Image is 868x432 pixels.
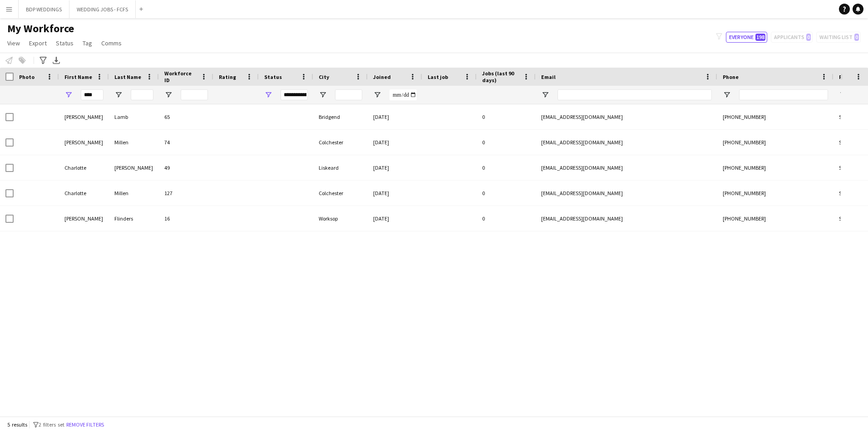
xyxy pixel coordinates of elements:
[7,22,74,35] span: My Workforce
[29,39,47,47] span: Export
[717,181,833,206] div: [PHONE_NUMBER]
[64,420,106,430] button: Remove filters
[159,130,213,155] div: 74
[726,32,767,43] button: Everyone198
[114,91,123,99] button: Open Filter Menu
[755,34,765,41] span: 198
[368,130,422,155] div: [DATE]
[51,55,62,66] app-action-btn: Export XLSX
[159,155,213,180] div: 49
[219,74,236,80] span: Rating
[59,104,109,129] div: [PERSON_NAME]
[19,0,69,18] button: BDP WEDDINGS
[59,155,109,180] div: Charlotte
[541,74,556,80] span: Email
[19,74,35,80] span: Photo
[335,89,362,100] input: City Filter Input
[536,130,717,155] div: [EMAIL_ADDRESS][DOMAIN_NAME]
[109,104,159,129] div: Lamb
[313,181,368,206] div: Colchester
[477,104,536,129] div: 0
[739,89,828,100] input: Phone Filter Input
[38,55,49,66] app-action-btn: Advanced filters
[536,155,717,180] div: [EMAIL_ADDRESS][DOMAIN_NAME]
[264,74,282,80] span: Status
[482,70,519,83] span: Jobs (last 90 days)
[56,39,74,47] span: Status
[723,74,739,80] span: Phone
[101,39,122,47] span: Comms
[313,155,368,180] div: Liskeard
[109,206,159,231] div: Flinders
[264,91,272,99] button: Open Filter Menu
[313,104,368,129] div: Bridgend
[557,89,712,100] input: Email Filter Input
[159,181,213,206] div: 127
[59,181,109,206] div: Charlotte
[368,206,422,231] div: [DATE]
[368,181,422,206] div: [DATE]
[64,74,92,80] span: First Name
[477,155,536,180] div: 0
[368,155,422,180] div: [DATE]
[164,91,173,99] button: Open Filter Menu
[373,74,391,80] span: Joined
[81,89,104,100] input: First Name Filter Input
[114,74,141,80] span: Last Name
[59,130,109,155] div: [PERSON_NAME]
[52,37,77,49] a: Status
[313,206,368,231] div: Worksop
[159,104,213,129] div: 65
[390,89,417,100] input: Joined Filter Input
[109,130,159,155] div: Millen
[723,91,731,99] button: Open Filter Menu
[717,206,833,231] div: [PHONE_NUMBER]
[541,91,549,99] button: Open Filter Menu
[25,37,50,49] a: Export
[79,37,96,49] a: Tag
[83,39,92,47] span: Tag
[159,206,213,231] div: 16
[7,39,20,47] span: View
[477,181,536,206] div: 0
[536,181,717,206] div: [EMAIL_ADDRESS][DOMAIN_NAME]
[109,181,159,206] div: Millen
[717,130,833,155] div: [PHONE_NUMBER]
[839,91,847,99] button: Open Filter Menu
[536,206,717,231] div: [EMAIL_ADDRESS][DOMAIN_NAME]
[477,130,536,155] div: 0
[717,155,833,180] div: [PHONE_NUMBER]
[39,421,64,428] span: 2 filters set
[717,104,833,129] div: [PHONE_NUMBER]
[98,37,125,49] a: Comms
[319,91,327,99] button: Open Filter Menu
[839,74,857,80] span: Profile
[368,104,422,129] div: [DATE]
[313,130,368,155] div: Colchester
[64,91,73,99] button: Open Filter Menu
[131,89,153,100] input: Last Name Filter Input
[428,74,448,80] span: Last job
[4,37,24,49] a: View
[181,89,208,100] input: Workforce ID Filter Input
[319,74,329,80] span: City
[69,0,136,18] button: WEDDING JOBS - FCFS
[164,70,197,83] span: Workforce ID
[536,104,717,129] div: [EMAIL_ADDRESS][DOMAIN_NAME]
[59,206,109,231] div: [PERSON_NAME]
[477,206,536,231] div: 0
[373,91,381,99] button: Open Filter Menu
[109,155,159,180] div: [PERSON_NAME]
